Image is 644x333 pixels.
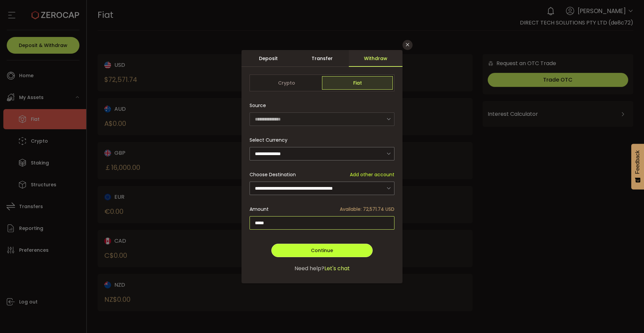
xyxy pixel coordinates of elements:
[350,171,394,178] span: Add other account
[631,144,644,189] button: Feedback - Show survey
[295,50,349,67] div: Transfer
[251,76,322,90] span: Crypto
[271,244,373,257] button: Continue
[250,206,269,213] span: Amount
[294,265,324,273] span: Need help?
[349,50,402,67] div: Withdraw
[250,99,266,112] span: Source
[610,301,644,333] iframe: Chat Widget
[635,150,641,174] span: Feedback
[250,137,291,143] label: Select Currency
[402,40,413,50] button: Close
[241,50,402,283] div: dialog
[340,206,394,213] span: Available: 72,571.74 USD
[250,171,296,178] span: Choose Destination
[324,265,350,273] span: Let's chat
[322,76,393,90] span: Fiat
[311,247,333,254] span: Continue
[241,50,295,67] div: Deposit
